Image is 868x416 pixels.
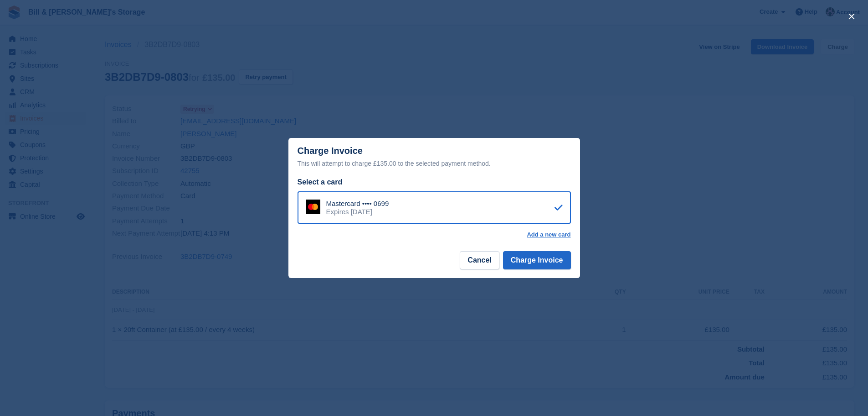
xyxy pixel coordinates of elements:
button: Charge Invoice [503,251,571,269]
div: Expires [DATE] [326,208,389,216]
button: Cancel [460,251,499,269]
div: This will attempt to charge £135.00 to the selected payment method. [298,158,571,169]
div: Charge Invoice [298,146,571,169]
a: Add a new card [527,231,570,238]
div: Select a card [298,177,571,188]
img: Mastercard Logo [306,200,320,214]
button: close [844,9,859,24]
div: Mastercard •••• 0699 [326,200,389,208]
